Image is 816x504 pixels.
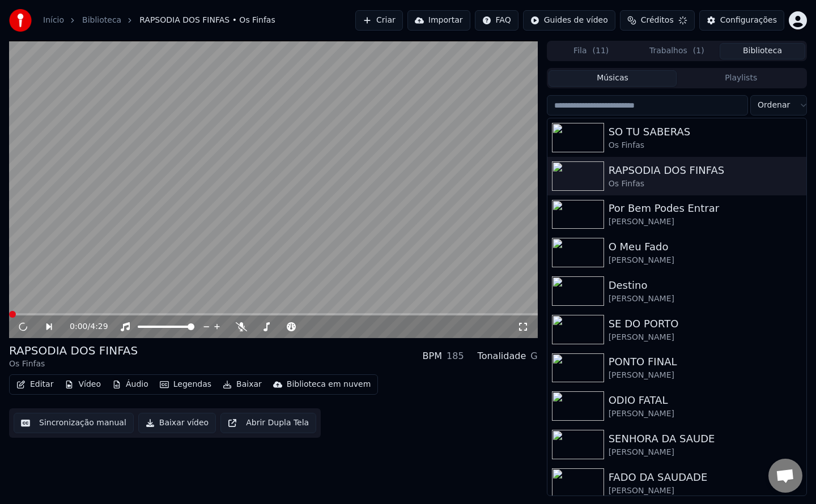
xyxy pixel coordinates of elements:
div: [PERSON_NAME] [609,447,802,458]
div: / [70,321,97,332]
div: RAPSODIA DOS FINFAS [9,343,138,358]
button: Biblioteca [720,43,805,59]
button: Áudio [108,377,153,392]
span: RAPSODIA DOS FINFAS • Os Finfas [139,15,275,26]
button: Importar [407,10,470,31]
button: Editar [12,377,58,392]
div: Por Bem Podes Entrar [609,200,802,216]
div: Biblioteca em nuvem [287,379,371,390]
div: [PERSON_NAME] [609,332,802,343]
button: Playlists [677,70,805,87]
button: Baixar [218,377,266,392]
div: SE DO PORTO [609,316,802,332]
button: Legendas [155,377,216,392]
div: [PERSON_NAME] [609,370,802,381]
div: [PERSON_NAME] [609,216,802,228]
button: Criar [355,10,403,31]
div: Configurações [720,15,777,26]
span: 4:29 [90,321,108,332]
button: Créditos [620,10,695,31]
img: youka [9,9,32,32]
span: Créditos [641,15,674,26]
button: Baixar vídeo [138,413,216,433]
div: ODIO FATAL [609,392,802,408]
div: RAPSODIA DOS FINFAS [609,163,802,178]
div: PONTO FINAL [609,354,802,370]
div: Os Finfas [609,140,802,151]
div: SO TU SABERAS [609,124,802,140]
a: Open chat [768,459,802,493]
span: Ordenar [758,100,790,111]
div: FADO DA SAUDADE [609,469,802,485]
button: FAQ [475,10,518,31]
button: Abrir Dupla Tela [220,413,316,433]
button: Vídeo [60,377,105,392]
a: Biblioteca [82,15,121,26]
div: Tonalidade [478,349,526,363]
span: 0:00 [70,321,87,332]
div: Os Finfas [9,358,138,370]
div: BPM [423,349,442,363]
button: Músicas [549,70,677,87]
div: [PERSON_NAME] [609,255,802,266]
div: SENHORA DA SAUDE [609,431,802,447]
span: ( 1 ) [693,45,704,57]
a: Início [43,15,64,26]
div: 185 [447,349,464,363]
button: Configurações [699,10,784,31]
span: ( 11 ) [593,45,609,57]
div: O Meu Fado [609,239,802,255]
button: Sincronização manual [14,413,134,433]
button: Fila [549,43,634,59]
nav: breadcrumb [43,15,275,26]
button: Trabalhos [634,43,720,59]
div: G [530,349,537,363]
div: [PERSON_NAME] [609,485,802,497]
button: Guides de vídeo [523,10,615,31]
div: Os Finfas [609,178,802,190]
div: Destino [609,277,802,293]
div: [PERSON_NAME] [609,408,802,420]
div: [PERSON_NAME] [609,293,802,305]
